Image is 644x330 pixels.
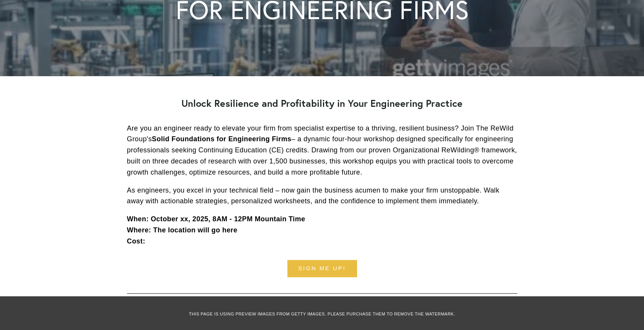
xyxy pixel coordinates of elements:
[127,185,517,207] p: As engineers, you excel in your technical field – now gain the business acumen to make your firm ...
[181,97,463,109] strong: Unlock Resilience and Profitability in Your Engineering Practice
[152,135,292,143] strong: Solid Foundations for Engineering Firms
[189,312,455,316] span: This page is using preview images from Getty Images. Please purchase them to remove the watermark.
[127,215,149,223] strong: When:
[127,215,305,245] strong: October xx, 2025, 8AM - 12PM Mountain Time Where: The location will go here Cost:
[287,260,357,277] a: Sign me up!
[127,123,517,178] p: Are you an engineer ready to elevate your firm from specialist expertise to a thriving, resilient...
